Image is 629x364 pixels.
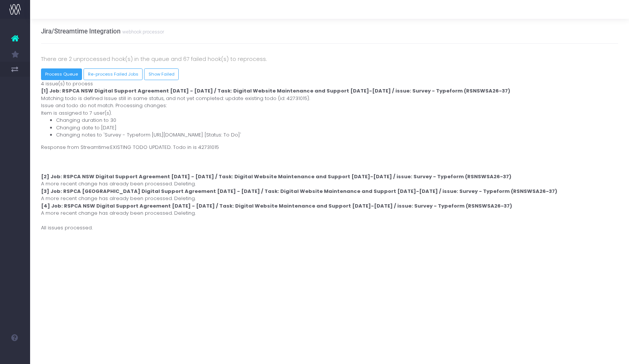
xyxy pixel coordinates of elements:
[56,124,618,132] li: Changing date to [DATE]
[120,27,164,35] small: webhook processor
[41,87,510,94] strong: [1] Job: RSPCA NSW Digital Support Agreement [DATE] - [DATE] / Task: Digital Website Maintenance ...
[41,202,512,209] strong: [4] Job: RSPCA NSW Digital Support Agreement [DATE] - [DATE] / Task: Digital Website Maintenance ...
[41,188,557,195] strong: [3] Job: RSPCA [GEOGRAPHIC_DATA] Digital Support Agreement [DATE] - [DATE] / Task: Digital Websit...
[35,80,624,232] div: 4 issue(s) to process Matching todo is defined Issue still in same status, and not yet completed:...
[41,27,164,35] h3: Jira/Streamtime Integration
[41,55,618,64] p: There are 2 unprocessed hook(s) in the queue and 67 failed hook(s) to reprocess.
[41,173,511,180] strong: [2] Job: RSPCA NSW Digital Support Agreement [DATE] - [DATE] / Task: Digital Website Maintenance ...
[9,349,21,360] img: images/default_profile_image.png
[56,117,618,124] li: Changing duration to 30
[56,131,618,139] li: Changing notes to 'Survey - Typeform [URL][DOMAIN_NAME] [Status: To Do]'
[144,68,179,80] a: Show Failed
[84,68,143,80] button: Re-process Failed Jobs
[41,68,82,80] button: Process Queue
